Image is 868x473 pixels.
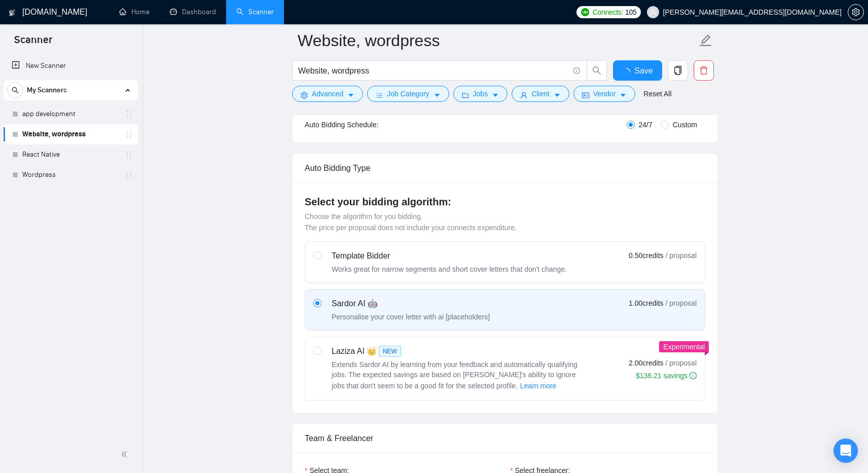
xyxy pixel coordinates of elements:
[332,250,567,262] div: Template Bidder
[305,119,438,130] div: Auto Bidding Schedule:
[119,8,150,16] a: homeHome
[305,212,517,232] span: Choose the algorithm for you bidding. The price per proposal does not include your connects expen...
[629,250,663,261] span: 0.50 credits
[848,8,863,16] span: setting
[332,360,577,390] span: Extends Sardor AI by learning from your feedback and automatically qualifying jobs. The expected ...
[848,8,864,16] a: setting
[12,56,130,76] a: New Scanner
[663,343,705,351] span: Experimental
[699,34,712,47] span: edit
[332,345,585,357] div: Laziza AI
[298,64,569,77] input: Search Freelance Jobs...
[367,345,377,357] span: 👑
[125,110,133,118] span: holder
[305,154,705,183] div: Auto Bidding Type
[22,144,119,165] a: React Native
[332,264,567,274] div: Works great for narrow segments and short cover letters that don't change.
[301,91,308,99] span: setting
[387,88,429,99] span: Job Category
[629,357,663,369] span: 2.00 credits
[27,80,67,100] span: My Scanners
[625,7,636,18] span: 105
[512,86,569,102] button: userClientcaret-down
[125,151,133,159] span: holder
[848,4,864,20] button: setting
[694,60,714,81] button: delete
[6,32,60,54] span: Scanner
[22,165,119,185] a: Wordpress
[554,91,561,99] span: caret-down
[298,28,697,53] input: Scanner name...
[636,371,697,381] div: $136.21 savings
[666,250,697,261] span: / proposal
[649,9,657,16] span: user
[629,298,663,309] span: 1.00 credits
[473,88,488,99] span: Jobs
[668,60,688,81] button: copy
[462,91,469,99] span: folder
[453,86,508,102] button: folderJobscaret-down
[573,86,635,102] button: idcardVendorcaret-down
[332,298,490,310] div: Sardor AI 🤖
[520,91,527,99] span: user
[22,104,119,124] a: app development
[666,298,697,308] span: / proposal
[520,380,557,391] span: Learn more
[379,346,401,357] span: NEW
[668,66,688,75] span: copy
[236,8,274,16] a: searchScanner
[593,88,616,99] span: Vendor
[125,130,133,138] span: holder
[834,439,858,463] div: Open Intercom Messenger
[292,86,363,102] button: settingAdvancedcaret-down
[622,68,634,76] span: loading
[125,171,133,179] span: holder
[669,119,701,130] span: Custom
[666,358,697,368] span: / proposal
[367,86,449,102] button: barsJob Categorycaret-down
[581,8,589,16] img: upwork-logo.png
[620,91,627,99] span: caret-down
[613,60,662,81] button: Save
[312,88,343,99] span: Advanced
[635,119,657,130] span: 24/7
[690,372,697,379] span: info-circle
[643,88,671,99] a: Reset All
[305,195,705,209] h4: Select your bidding algorithm:
[531,88,550,99] span: Client
[492,91,499,99] span: caret-down
[347,91,354,99] span: caret-down
[332,312,490,322] div: Personalise your cover letter with ai [placeholders]
[4,80,138,185] li: My Scanners
[170,8,216,16] a: dashboardDashboard
[22,124,119,144] a: Website, wordpress
[305,424,705,453] div: Team & Freelancer
[376,91,383,99] span: bars
[573,67,580,74] span: info-circle
[634,64,653,77] span: Save
[4,56,138,76] li: New Scanner
[593,7,623,18] span: Connects:
[587,66,606,75] span: search
[582,91,589,99] span: idcard
[587,60,607,81] button: search
[8,87,23,94] span: search
[694,66,713,75] span: delete
[121,449,131,459] span: double-left
[7,82,23,98] button: search
[9,5,16,21] img: logo
[433,91,441,99] span: caret-down
[520,380,557,392] button: Laziza AI NEWExtends Sardor AI by learning from your feedback and automatically qualifying jobs. ...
